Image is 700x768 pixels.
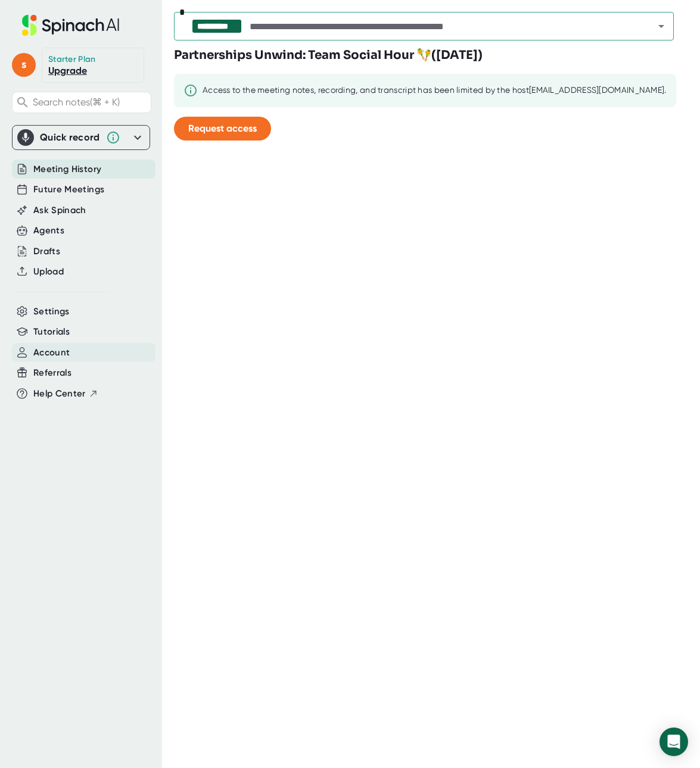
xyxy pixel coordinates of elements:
[48,65,87,76] a: Upgrade
[48,54,96,65] div: Starter Plan
[174,117,271,141] button: Request access
[33,366,71,380] button: Referrals
[33,305,70,319] button: Settings
[659,728,688,756] div: Open Intercom Messenger
[33,224,64,238] button: Agents
[174,46,483,64] h3: Partnerships Unwind: Team Social Hour 🪇 ( [DATE] )
[203,85,667,96] div: Access to the meeting notes, recording, and transcript has been limited by the host [EMAIL_ADDRES...
[33,204,86,217] button: Ask Spinach
[33,265,64,279] button: Upload
[33,346,70,360] button: Account
[33,387,86,401] span: Help Center
[33,245,60,258] button: Drafts
[40,132,100,143] div: Quick record
[33,163,101,176] button: Meeting History
[188,123,257,134] span: Request access
[12,53,36,77] span: s
[33,387,98,401] button: Help Center
[17,126,145,149] div: Quick record
[33,96,120,108] span: Search notes (⌘ + K)
[33,325,70,339] button: Tutorials
[33,183,104,196] button: Future Meetings
[653,18,670,35] button: Open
